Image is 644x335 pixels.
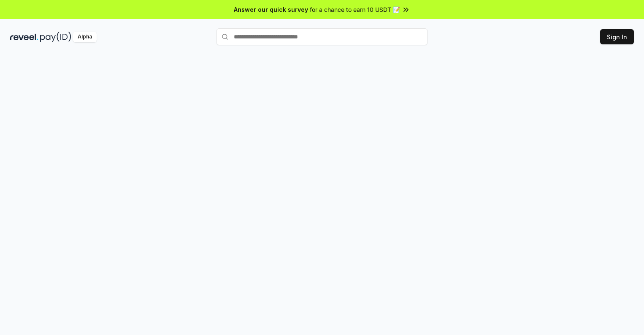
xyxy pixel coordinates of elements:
[73,32,97,42] div: Alpha
[310,5,400,14] span: for a chance to earn 10 USDT 📝
[10,32,38,42] img: reveel_dark
[234,5,308,14] span: Answer our quick survey
[600,29,634,44] button: Sign In
[40,32,71,42] img: pay_id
